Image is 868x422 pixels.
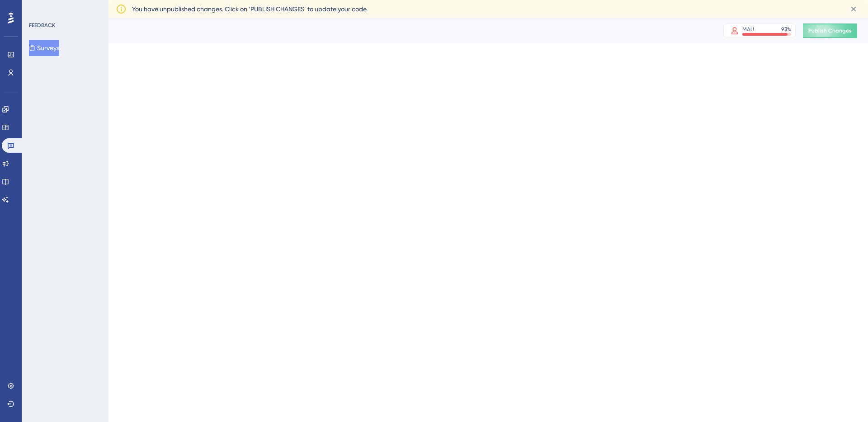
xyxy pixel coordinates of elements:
button: Publish Changes [803,23,857,38]
span: You have unpublished changes. Click on ‘PUBLISH CHANGES’ to update your code. [132,4,368,14]
div: FEEDBACK [29,22,55,29]
button: Surveys [29,40,59,56]
span: Publish Changes [808,27,852,34]
div: 93 % [781,26,791,33]
div: MAU [742,26,754,33]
